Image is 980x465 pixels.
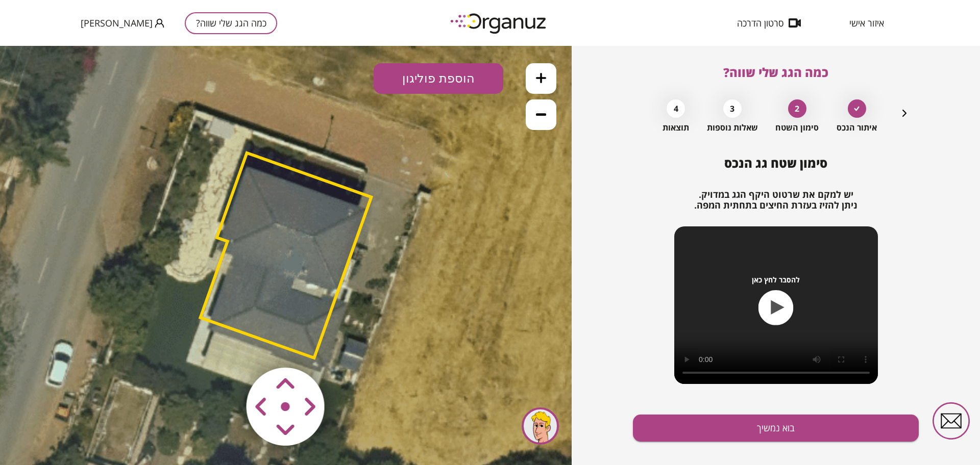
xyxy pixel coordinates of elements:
span: כמה הגג שלי שווה? [723,64,828,81]
button: כמה הגג שלי שווה? [185,12,277,34]
button: [PERSON_NAME] [81,17,164,30]
img: vector-smart-object-copy.png [225,300,347,422]
span: שאלות נוספות [707,123,758,133]
div: 3 [723,99,742,118]
span: סימון השטח [775,123,819,133]
button: סרטון הדרכה [722,18,816,28]
div: 2 [788,99,806,118]
div: 4 [667,99,685,118]
span: איזור אישי [849,18,884,28]
span: [PERSON_NAME] [81,18,153,28]
span: סרטון הדרכה [737,18,783,28]
h2: יש למקם את שרטוט היקף הגג במדויק. ניתן להזיז בעזרת החיצים בתחתית המפה. [633,189,919,211]
span: תוצאות [663,123,689,133]
img: logo [443,9,555,37]
span: איתור הנכס [837,123,877,133]
button: איזור אישי [834,18,899,28]
button: הוספת פוליגון [374,17,503,48]
span: סימון שטח גג הנכס [724,154,827,171]
span: להסבר לחץ כאן [752,275,800,284]
button: בוא נמשיך [633,415,919,442]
